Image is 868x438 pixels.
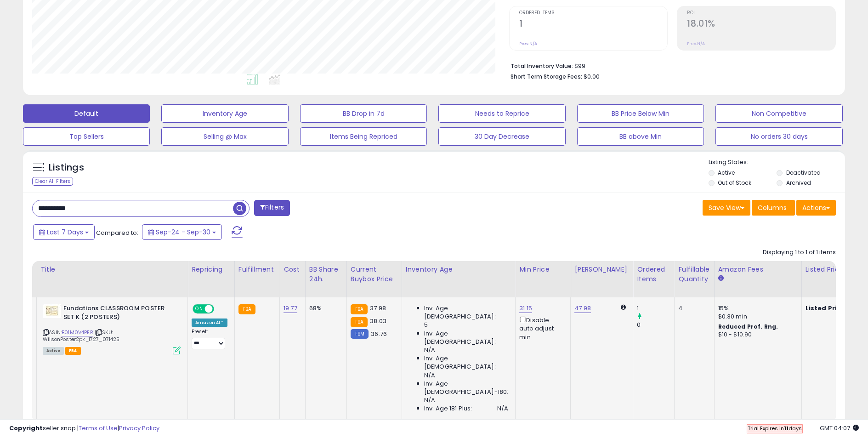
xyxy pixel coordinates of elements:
[424,371,435,380] span: N/A
[351,265,398,284] div: Current Buybox Price
[820,424,859,432] span: 2025-10-8 04:07 GMT
[758,203,787,212] span: Columns
[718,304,794,313] div: 15%
[43,304,181,353] div: ASIN:
[438,104,565,123] button: Needs to Reprice
[351,329,369,339] small: FBM
[193,305,205,313] span: ON
[678,265,710,284] div: Fulfillable Quantity
[161,127,288,146] button: Selling @ Max
[156,228,210,237] span: Sep-24 - Sep-30
[351,317,368,327] small: FBA
[23,104,150,123] button: Default
[438,127,565,146] button: 30 Day Decrease
[351,304,368,314] small: FBA
[192,265,231,274] div: Repricing
[161,104,288,123] button: Inventory Age
[284,304,297,313] a: 19.77
[300,104,427,123] button: BB Drop in 7d
[519,18,668,31] h2: 1
[300,127,427,146] button: Items Being Repriced
[32,177,73,186] div: Clear All Filters
[709,158,845,167] p: Listing States:
[806,304,847,313] b: Listed Price:
[370,304,386,313] span: 37.98
[687,18,835,31] h2: 18.01%
[718,169,735,176] label: Active
[63,304,175,324] b: Fundations CLASSROOM POSTER SET K (2 POSTERS)
[577,127,704,146] button: BB above Min
[424,346,435,354] span: N/A
[9,424,159,433] div: seller snap | |
[96,228,138,237] span: Compared to:
[786,169,821,176] label: Deactivated
[23,127,150,146] button: Top Sellers
[796,200,836,216] button: Actions
[786,179,811,187] label: Archived
[142,224,222,240] button: Sep-24 - Sep-30
[9,424,43,432] strong: Copyright
[577,104,704,123] button: BB Price Below Min
[519,304,532,313] a: 31.15
[718,323,778,330] b: Reduced Prof. Rng.
[718,265,798,274] div: Amazon Fees
[119,424,159,432] a: Privacy Policy
[637,265,670,284] div: Ordered Items
[424,404,472,413] span: Inv. Age 181 Plus:
[637,304,674,313] div: 1
[406,265,511,274] div: Inventory Age
[687,11,835,16] span: ROI
[33,224,95,240] button: Last 7 Days
[65,347,81,355] span: FBA
[784,425,789,432] b: 11
[238,304,255,314] small: FBA
[718,274,724,283] small: Amazon Fees.
[715,127,842,146] button: No orders 30 days
[43,329,120,342] span: | SKU: WilsonPoster2pk_1727_071425
[424,304,508,321] span: Inv. Age [DEMOGRAPHIC_DATA]:
[254,200,290,216] button: Filters
[424,380,508,396] span: Inv. Age [DEMOGRAPHIC_DATA]-180:
[763,248,836,257] div: Displaying 1 to 1 of 1 items
[574,265,629,274] div: [PERSON_NAME]
[703,200,750,216] button: Save View
[519,11,668,16] span: Ordered Items
[192,329,227,349] div: Preset:
[40,265,184,274] div: Title
[519,315,563,341] div: Disable auto adjust min
[424,321,428,329] span: 5
[284,265,301,274] div: Cost
[43,347,64,355] span: All listings currently available for purchase on Amazon
[309,265,343,284] div: BB Share 24h.
[715,104,842,123] button: Non Competitive
[424,330,508,346] span: Inv. Age [DEMOGRAPHIC_DATA]:
[511,62,573,70] b: Total Inventory Value:
[687,41,705,46] small: Prev: N/A
[718,313,794,321] div: $0.30 min
[371,330,387,338] span: 36.76
[637,321,674,329] div: 0
[752,200,795,216] button: Columns
[213,305,227,313] span: OFF
[748,425,802,432] span: Trial Expires in days
[424,396,435,404] span: N/A
[309,304,340,313] div: 68%
[370,317,386,325] span: 38.03
[424,354,508,371] span: Inv. Age [DEMOGRAPHIC_DATA]:
[718,331,794,339] div: $10 - $10.90
[79,424,118,432] a: Terms of Use
[192,319,227,327] div: Amazon AI *
[718,179,751,187] label: Out of Stock
[584,72,600,81] span: $0.00
[574,304,591,313] a: 47.98
[47,228,83,237] span: Last 7 Days
[519,265,567,274] div: Min Price
[511,60,829,71] li: $99
[678,304,707,313] div: 4
[511,73,582,80] b: Short Term Storage Fees:
[49,161,84,174] h5: Listings
[62,329,93,336] a: B01M0V4PER
[497,404,508,413] span: N/A
[519,41,537,46] small: Prev: N/A
[238,265,276,274] div: Fulfillment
